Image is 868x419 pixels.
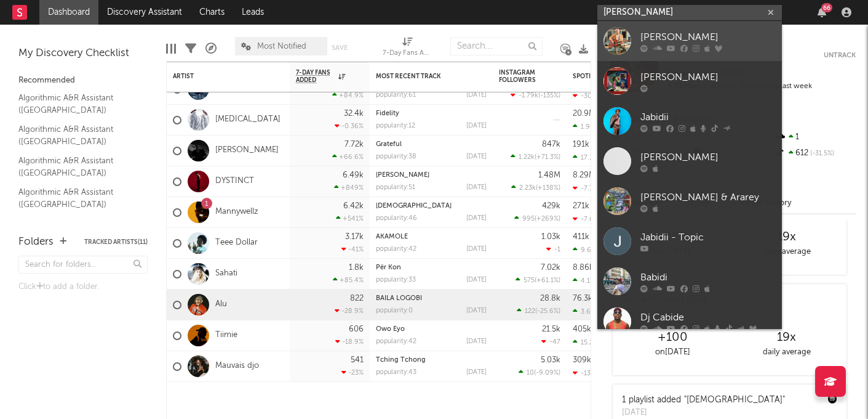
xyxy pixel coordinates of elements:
[335,338,364,346] div: -18.9 %
[541,233,560,241] div: 1.03k
[549,339,560,346] span: -47
[730,345,843,360] div: daily average
[622,407,785,419] div: [DATE]
[538,171,560,179] div: 1.48M
[18,73,148,88] div: Recommended
[215,115,281,125] a: [MEDICAL_DATA]
[335,122,364,130] div: -0.36 %
[821,3,832,12] div: 66
[573,215,601,223] div: -7.62k
[376,215,417,222] div: popularity: 46
[536,216,559,222] span: +269 %
[18,91,135,116] a: Algorithmic A&R Assistant ([GEOGRAPHIC_DATA])
[215,330,237,341] a: Tiimie
[730,330,843,345] div: 19 x
[573,140,589,148] div: 191k
[205,31,217,67] div: A&R Pipeline
[376,357,426,364] a: Tching Tchong
[376,326,405,333] a: Owo Eyo
[376,295,487,302] div: BAILA LOGOBI
[524,277,535,284] span: 575
[519,92,538,99] span: -1.79k
[573,307,598,315] div: 3.63k
[573,73,665,80] div: Spotify Monthly Listeners
[343,171,364,179] div: 6.49k
[573,123,594,131] div: 1.9k
[18,154,135,179] a: Algorithmic A&R Assistant ([GEOGRAPHIC_DATA])
[597,181,782,221] a: [PERSON_NAME] & Ararey
[540,92,559,99] span: -135 %
[640,70,776,84] div: [PERSON_NAME]
[516,276,560,284] div: ( )
[542,325,560,333] div: 21.5k
[18,256,148,274] input: Search for folders...
[640,230,776,245] div: Jabidii - Topic
[18,280,148,295] div: Click to add a folder.
[573,369,600,377] div: -13.4k
[466,184,487,191] div: [DATE]
[376,234,487,240] div: AKAMOLE
[554,246,560,253] span: -1
[376,203,487,209] div: Holy Father
[640,110,776,124] div: Jabidii
[383,46,432,61] div: 7-Day Fans Added (7-Day Fans Added)
[466,215,487,222] div: [DATE]
[376,264,487,271] div: Për Kon
[336,214,364,222] div: +541 %
[573,202,589,210] div: 271k
[376,172,429,179] a: [PERSON_NAME]
[376,277,416,283] div: popularity: 33
[376,369,416,376] div: popularity: 43
[376,338,416,345] div: popularity: 42
[597,261,782,301] a: Babidi
[376,246,416,253] div: popularity: 42
[344,140,364,148] div: 7.72k
[640,30,776,44] div: [PERSON_NAME]
[616,330,730,345] div: +100
[540,295,560,303] div: 28.8k
[517,307,560,315] div: ( )
[774,129,856,145] div: 1
[622,394,785,407] div: 1 playlist added
[640,190,776,205] div: [PERSON_NAME] & Ararey
[573,277,594,285] div: 4.1k
[542,202,560,210] div: 429k
[18,235,54,250] div: Folders
[774,145,856,161] div: 612
[542,140,560,148] div: 847k
[519,154,535,161] span: 1.22k
[640,310,776,325] div: Dj Cabide
[215,238,258,248] a: Teee Dollar
[519,368,560,376] div: ( )
[541,356,560,364] div: 5.03k
[597,5,782,20] input: Search for artists
[573,325,591,333] div: 405k
[376,307,413,314] div: popularity: 0
[343,202,364,210] div: 6.42k
[466,123,487,129] div: [DATE]
[18,46,148,61] div: My Discovery Checklist
[18,123,135,148] a: Algorithmic A&R Assistant ([GEOGRAPHIC_DATA])
[519,185,536,192] span: 2.23k
[376,234,408,240] a: AKAMOLE
[466,246,487,253] div: [DATE]
[597,301,782,341] a: Dj Cabide
[597,101,782,141] a: Jabidii
[345,233,364,241] div: 3.17k
[511,184,560,192] div: ( )
[349,325,364,333] div: 606
[573,233,589,241] div: 411k
[332,91,364,99] div: +84.9 %
[573,246,598,254] div: 9.61k
[573,264,594,272] div: 8.86k
[466,338,487,345] div: [DATE]
[597,141,782,181] a: [PERSON_NAME]
[541,264,560,272] div: 7.02k
[376,141,487,148] div: Grateful
[514,214,560,222] div: ( )
[341,245,364,253] div: -41 %
[376,203,452,209] a: [DEMOGRAPHIC_DATA]
[573,92,599,100] div: -302k
[511,91,560,99] div: ( )
[525,308,535,315] span: 122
